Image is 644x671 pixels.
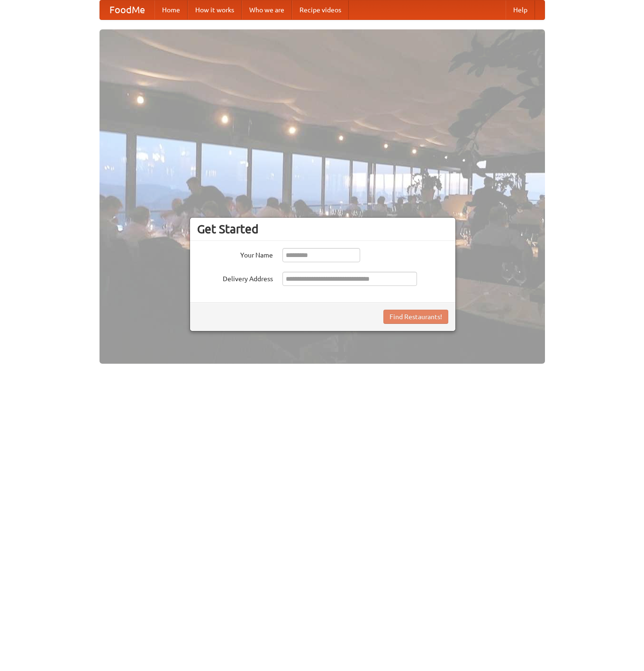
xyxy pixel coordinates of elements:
[188,0,242,19] a: How it works
[197,248,273,260] label: Your Name
[242,0,292,19] a: Who we are
[383,310,448,324] button: Find Restaurants!
[197,272,273,284] label: Delivery Address
[506,0,535,19] a: Help
[100,0,154,19] a: FoodMe
[197,222,448,236] h3: Get Started
[292,0,349,19] a: Recipe videos
[154,0,188,19] a: Home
